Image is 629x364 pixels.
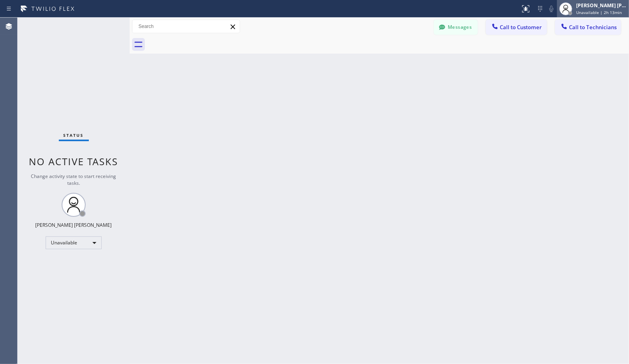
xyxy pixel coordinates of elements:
div: [PERSON_NAME] [PERSON_NAME] [36,222,112,228]
button: Call to Technicians [555,20,621,35]
input: Search [132,20,240,33]
button: Messages [434,20,478,35]
button: Mute [546,3,557,14]
span: Change activity state to start receiving tasks. [31,173,116,186]
span: Unavailable | 2h 13min [576,10,622,15]
div: [PERSON_NAME] [PERSON_NAME] [576,2,627,9]
button: Call to Customer [486,20,547,35]
span: Call to Technicians [569,24,617,31]
span: Call to Customer [500,24,542,31]
span: Status [64,132,84,138]
span: No active tasks [29,155,118,168]
div: Unavailable [46,236,102,249]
